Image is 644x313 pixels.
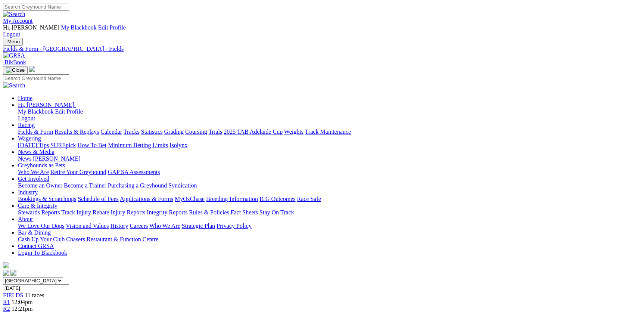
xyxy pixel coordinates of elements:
[18,243,54,249] a: Contact GRSA
[18,169,641,176] div: Greyhounds as Pets
[3,46,641,52] a: Fields & Form - [GEOGRAPHIC_DATA] - Fields
[18,142,49,148] a: [DATE] Tips
[175,196,205,202] a: MyOzChase
[66,236,158,242] a: Chasers Restaurant & Function Centre
[18,176,49,182] a: Get Involved
[108,142,168,148] a: Minimum Betting Limits
[120,196,173,202] a: Applications & Forms
[305,128,351,135] a: Track Maintenance
[185,128,207,135] a: Coursing
[18,142,641,149] div: Wagering
[111,209,145,216] a: Injury Reports
[66,223,109,229] a: Vision and Values
[231,209,258,216] a: Fact Sheets
[64,182,106,189] a: Become a Trainer
[18,223,641,229] div: About
[78,142,107,148] a: How To Bet
[3,82,25,89] img: Search
[18,169,49,175] a: Who We Are
[18,108,641,122] div: Hi, [PERSON_NAME]
[3,292,23,298] a: FIELDS
[55,108,83,115] a: Edit Profile
[189,209,229,216] a: Rules & Policies
[18,229,51,236] a: Bar & Dining
[18,128,641,135] div: Racing
[18,236,641,243] div: Bar & Dining
[7,39,20,44] span: Menu
[18,95,32,101] a: Home
[217,223,252,229] a: Privacy Policy
[25,292,44,298] span: 11 races
[169,142,187,148] a: Isolynx
[12,299,33,305] span: 12:04pm
[18,162,65,168] a: Greyhounds as Pets
[141,128,163,135] a: Statistics
[18,115,35,121] a: Logout
[4,59,26,65] span: BlkBook
[18,202,57,209] a: Care & Integrity
[182,223,215,229] a: Strategic Plan
[100,128,122,135] a: Calendar
[259,209,294,216] a: Stay On Track
[61,209,109,216] a: Track Injury Rebate
[3,24,59,31] span: Hi, [PERSON_NAME]
[18,149,55,155] a: News & Media
[18,209,60,216] a: Stewards Reports
[78,196,118,202] a: Schedule of Fees
[29,66,35,72] img: logo-grsa-white.png
[18,250,67,256] a: Login To Blackbook
[164,128,184,135] a: Grading
[284,128,304,135] a: Weights
[3,24,641,38] div: My Account
[50,169,106,175] a: Retire Your Greyhound
[18,102,74,108] span: Hi, [PERSON_NAME]
[18,209,641,216] div: Care & Integrity
[6,67,25,73] img: Close
[3,284,69,292] input: Select date
[108,182,167,189] a: Purchasing a Greyhound
[18,155,31,162] a: News
[297,196,321,202] a: Race Safe
[168,182,197,189] a: Syndication
[147,209,187,216] a: Integrity Reports
[259,196,295,202] a: ICG Outcomes
[12,306,33,312] span: 12:21pm
[18,223,64,229] a: We Love Our Dogs
[3,270,9,276] img: facebook.svg
[18,182,62,189] a: Become an Owner
[18,182,641,189] div: Get Involved
[98,24,126,31] a: Edit Profile
[18,128,53,135] a: Fields & Form
[3,262,9,268] img: logo-grsa-white.png
[50,142,76,148] a: SUREpick
[3,74,69,82] input: Search
[124,128,140,135] a: Tracks
[18,236,65,242] a: Cash Up Your Club
[18,196,76,202] a: Bookings & Scratchings
[224,128,283,135] a: 2025 TAB Adelaide Cup
[3,18,33,24] a: My Account
[108,169,160,175] a: GAP SA Assessments
[3,59,26,65] a: BlkBook
[18,155,641,162] div: News & Media
[33,155,80,162] a: [PERSON_NAME]
[3,38,23,46] button: Toggle navigation
[3,306,10,312] a: R2
[3,3,69,11] input: Search
[3,66,28,74] button: Toggle navigation
[10,270,16,276] img: twitter.svg
[18,196,641,202] div: Industry
[61,24,97,31] a: My Blackbook
[55,128,99,135] a: Results & Replays
[18,189,38,195] a: Industry
[208,128,222,135] a: Trials
[130,223,148,229] a: Careers
[3,299,10,305] a: R1
[110,223,128,229] a: History
[18,135,41,142] a: Wagering
[3,31,20,37] a: Logout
